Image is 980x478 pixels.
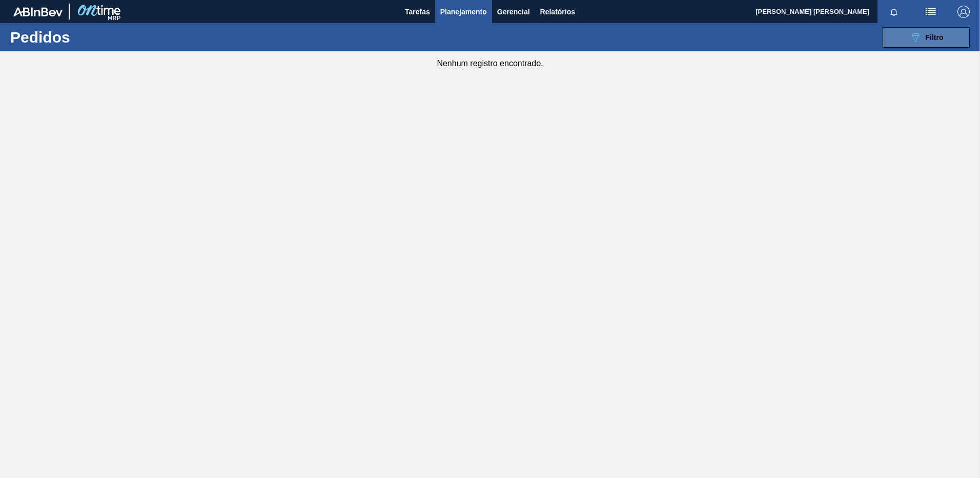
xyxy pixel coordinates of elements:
span: Gerencial [497,6,530,18]
button: Filtro [883,27,970,48]
span: Filtro [926,33,944,42]
span: Relatórios [540,6,575,18]
span: Tarefas [405,6,430,18]
img: userActions [925,6,937,18]
span: Planejamento [440,6,487,18]
h1: Pedidos [10,31,164,43]
img: Logout [957,6,970,18]
img: TNhmsLtSVTkK8tSr43FrP2fwEKptu5GPRR3wAAAABJRU5ErkJggg== [13,7,63,16]
button: Notificações [877,5,910,19]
